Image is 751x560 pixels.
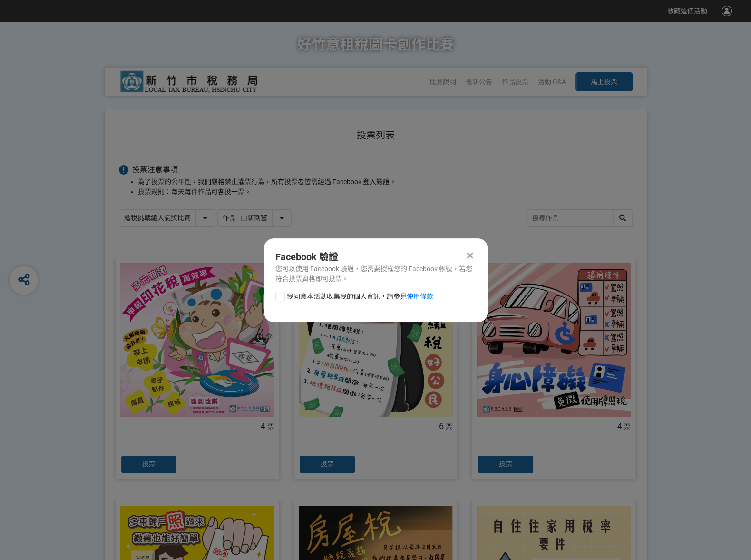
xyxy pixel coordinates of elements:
[119,70,262,94] img: 好竹意租稅圖卡創作比賽
[466,78,492,86] a: 最新公告
[119,129,633,141] h1: 投票列表
[624,423,631,431] span: 票
[321,460,334,468] span: 投票
[617,421,622,431] span: 4
[275,264,476,284] div: 您可以使用 Facebook 驗證，您需要授權您的 Facebook 帳號，若您符合投票資格即可投票。
[472,258,636,479] a: 4票投票
[591,78,617,86] span: 馬上投票
[287,293,407,300] span: 我同意本活動收集我的個人資訊，請參見
[538,78,566,86] a: 活動 Q&A
[297,22,454,68] h1: 好竹意租稅圖卡創作比賽
[115,258,279,479] a: 4票投票
[407,293,433,300] a: 使用條款
[575,72,633,91] button: 馬上投票
[132,165,178,174] span: 投票注意事項
[275,250,476,264] div: Facebook 驗證
[293,258,458,479] a: 6票投票
[138,187,633,197] li: 投票規則：每天每件作品可各投一票。
[261,421,265,431] span: 4
[499,460,512,468] span: 投票
[138,177,633,187] li: 為了投票的公平性，我們嚴格禁止灌票行為，所有投票者皆需經過 Facebook 登入認證。
[446,423,452,431] span: 票
[142,460,156,468] span: 投票
[502,78,528,86] span: 作品投票
[267,423,274,431] span: 票
[527,210,632,226] input: 搜尋作品
[439,421,444,431] span: 6
[667,7,707,15] span: 收藏這個活動
[429,78,456,86] a: 比賽說明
